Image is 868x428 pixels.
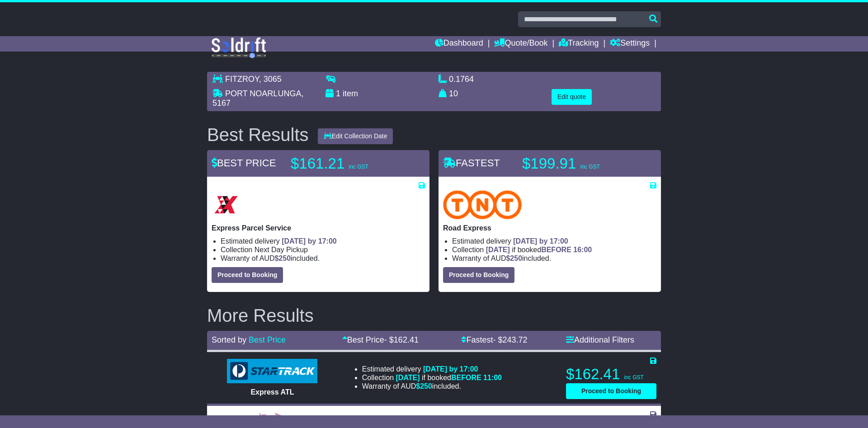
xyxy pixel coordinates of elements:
[282,237,337,245] span: [DATE] by 17:00
[349,164,368,170] span: inc GST
[396,374,420,381] span: [DATE]
[502,335,527,344] span: 243.72
[610,36,650,52] a: Settings
[486,246,592,254] span: if booked
[225,89,301,98] span: PORT NOARLUNGA
[318,128,393,144] button: Edit Collection Date
[486,246,510,254] span: [DATE]
[559,36,599,52] a: Tracking
[203,125,313,145] div: Best Results
[449,75,474,84] span: 0.1764
[227,359,317,383] img: StarTrack: Express ATL
[552,89,592,105] button: Edit quote
[362,373,502,382] li: Collection
[221,245,425,254] li: Collection
[274,254,291,262] span: $
[443,224,656,232] p: Road Express
[483,374,502,381] span: 11:00
[494,36,547,52] a: Quote/Book
[212,157,276,169] span: BEST PRICE
[207,306,661,325] h2: More Results
[342,335,419,344] a: Best Price- $162.41
[443,267,514,283] button: Proceed to Booking
[452,245,656,254] li: Collection
[624,374,643,381] span: inc GST
[221,237,425,245] li: Estimated delivery
[362,382,502,390] li: Warranty of AUD included.
[573,246,592,254] span: 16:00
[259,75,282,84] span: , 3065
[513,237,568,245] span: [DATE] by 17:00
[221,254,425,263] li: Warranty of AUD included.
[435,36,483,52] a: Dashboard
[212,89,303,108] span: , 5167
[396,374,502,381] span: if booked
[443,190,522,219] img: TNT Domestic: Road Express
[566,335,634,344] a: Additional Filters
[336,89,340,98] span: 1
[384,335,419,344] span: - $
[225,75,259,84] span: FITZROY
[493,335,527,344] span: - $
[580,164,599,170] span: inc GST
[451,374,481,381] span: BEFORE
[343,89,358,98] span: item
[362,365,502,373] li: Estimated delivery
[566,365,656,383] p: $162.41
[212,224,425,232] p: Express Parcel Service
[420,382,432,390] span: 250
[278,254,291,262] span: 250
[394,335,419,344] span: 162.41
[255,246,308,254] span: Next Day Pickup
[452,237,656,245] li: Estimated delivery
[506,254,522,262] span: $
[249,335,286,344] a: Best Price
[423,365,478,373] span: [DATE] by 17:00
[250,388,294,396] span: Express ATL
[291,155,404,173] p: $161.21
[416,382,432,390] span: $
[449,89,458,98] span: 10
[461,335,527,344] a: Fastest- $243.72
[522,155,635,173] p: $199.91
[566,383,656,399] button: Proceed to Booking
[541,246,571,254] span: BEFORE
[443,157,500,169] span: FASTEST
[212,190,241,219] img: Border Express: Express Parcel Service
[212,335,246,344] span: Sorted by
[510,254,522,262] span: 250
[212,267,283,283] button: Proceed to Booking
[452,254,656,263] li: Warranty of AUD included.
